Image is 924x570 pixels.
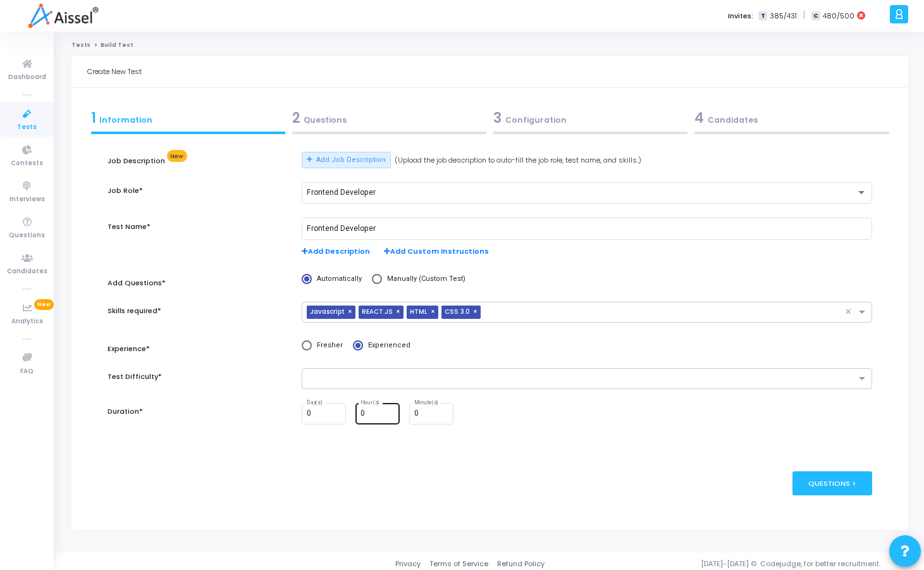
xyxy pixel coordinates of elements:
[108,306,161,316] label: Skills required*
[694,108,889,128] div: Candidates
[384,246,489,257] span: Add Custom Instructions
[493,108,687,128] div: Configuration
[108,221,151,232] label: Test Name*
[34,299,54,310] span: New
[395,155,641,166] span: (Upload the job description to auto-fill the job role, test name, and skills.)
[811,11,820,21] span: C
[396,306,403,319] span: ×
[167,150,187,162] span: New
[108,185,143,196] label: Job Role*
[307,306,348,319] span: Javascript
[363,340,410,351] span: Experienced
[316,155,386,166] span: Add Job Description
[395,559,421,569] a: Privacy
[9,194,45,205] span: Interviews
[493,108,502,128] span: 3
[312,274,362,285] span: Automatically
[407,306,431,319] span: HTML
[11,158,43,169] span: Contests
[792,471,873,495] div: Questions >
[28,3,98,28] img: logo
[359,306,396,319] span: REACT.JS
[288,104,490,138] a: 2Questions
[8,72,46,83] span: Dashboard
[473,306,481,319] span: ×
[302,246,370,257] span: Add Description
[108,371,162,382] label: Test Difficulty*
[9,230,45,241] span: Questions
[770,11,797,22] span: 385/431
[728,11,753,22] label: Invites:
[302,152,391,168] button: Add Job Description
[108,278,166,288] label: Add Questions*
[292,108,486,128] div: Questions
[11,316,43,327] span: Analytics
[71,41,908,49] nav: breadcrumb
[758,11,767,21] span: T
[429,559,488,569] a: Terms of Service
[91,108,96,128] span: 1
[108,406,143,417] label: Duration*
[87,56,142,87] div: Create New Test
[312,340,343,351] span: Fresher
[108,155,187,167] label: Job Description
[292,108,300,128] span: 2
[108,344,150,354] label: Experience*
[441,306,473,319] span: CSS 3.0
[20,366,34,377] span: FAQ
[101,41,133,49] span: Build Test
[91,108,285,128] div: Information
[803,9,805,22] span: |
[431,306,438,319] span: ×
[490,104,691,138] a: 3Configuration
[545,559,909,569] div: [DATE]-[DATE] © Codejudge, for better recruitment.
[823,11,854,22] span: 480/500
[497,559,545,569] a: Refund Policy
[87,104,288,138] a: 1Information
[71,41,90,49] a: Tests
[348,306,355,319] span: ×
[307,188,376,197] span: Frontend Developer
[694,108,704,128] span: 4
[17,122,37,133] span: Tests
[7,266,47,277] span: Candidates
[691,104,892,138] a: 4Candidates
[382,274,465,285] span: Manually (Custom Test)
[845,306,856,319] span: Clear all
